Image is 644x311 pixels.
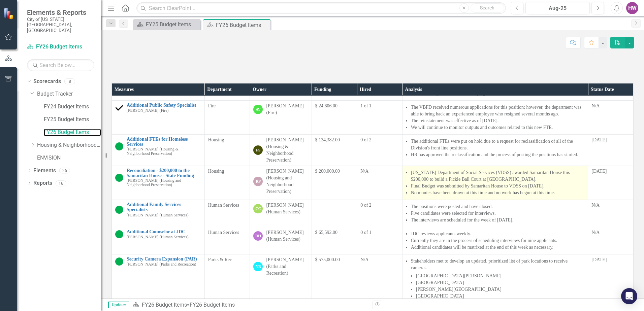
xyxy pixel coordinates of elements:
input: Search ClearPoint... [136,2,506,14]
div: » [132,301,367,309]
a: Reports [33,179,52,187]
li: Currently they are in the process of scheduling interviews for nine applicants. [411,237,585,244]
td: Double-Click to Edit Right Click for Context Menu [112,135,205,166]
span: N/A [360,257,368,262]
td: Double-Click to Edit [402,101,588,135]
button: Search [471,3,504,13]
span: [DATE] [591,257,607,262]
a: FY25 Budget Items [135,20,199,29]
li: The interviews are scheduled for the week of [DATE]. [411,217,585,223]
a: Security Camera Expansion (PAR) [127,256,201,262]
span: Parks & Rec [208,257,232,262]
div: FY26 Budget Items [216,21,269,29]
a: ENVISION [37,154,101,162]
button: HW [626,2,638,14]
div: [PERSON_NAME] (Parks and Recreation) [266,256,308,277]
span: N/A [360,169,368,174]
td: Double-Click to Edit [588,166,634,200]
img: On Target [115,142,123,150]
input: Search Below... [27,59,94,71]
div: 16 [56,180,66,186]
a: Additional Counselor at JDC [127,229,201,234]
span: $ 65,592.00 [315,230,338,235]
td: Double-Click to Edit Right Click for Context Menu [112,166,205,200]
li: We will continue to monitor outputs and outcomes related to this new FTE. [411,124,585,131]
img: On Target [115,174,123,182]
td: Double-Click to Edit [402,227,588,254]
div: FY26 Budget Items [190,302,235,308]
td: Double-Click to Edit [588,227,634,254]
span: Human Services [208,230,239,235]
a: Housing & Neighborhood Preservation Home [37,141,101,149]
img: On Target [115,230,123,238]
a: Elements [33,167,56,175]
span: [DATE] [591,169,607,174]
a: Scorecards [33,78,61,85]
a: Budget Tracker [37,90,101,98]
div: [PERSON_NAME] (Fire) [266,103,308,116]
span: Search [480,5,494,10]
div: N/A [591,229,630,236]
a: FY26 Budget Items [27,43,94,51]
span: Housing [208,169,224,174]
li: [GEOGRAPHIC_DATA][PERSON_NAME] [416,273,585,279]
li: Final Budget was submitted by Samaritan House to VDSS on [DATE]. [411,183,585,189]
span: [DATE] [591,137,607,142]
div: N/A [591,202,630,209]
span: Fire [208,103,216,108]
small: [PERSON_NAME] (Human Services) [127,235,189,239]
li: [US_STATE] Department of Social Services (VDSS) awarded Samaritan House this $200,000 to build a ... [411,169,585,183]
span: 0 of 2 [360,203,372,208]
div: AV [253,105,263,114]
div: [PERSON_NAME] (Human Services) [266,202,308,215]
td: Double-Click to Edit [588,135,634,166]
td: Double-Click to Edit [402,200,588,227]
a: FY26 Budget Items [142,302,187,308]
button: Aug-25 [525,2,590,14]
div: RP [253,177,263,186]
li: No monies have been drawn at this time and no work has begun at this time. [411,189,585,196]
li: Five candidates were selected for interviews. [411,210,585,217]
img: On Target [115,206,123,214]
span: 1 of 1 [360,103,372,108]
div: [PERSON_NAME] (Housing and Neighborhood Preservation) [266,168,308,195]
li: Stakeholders met to develop an updated, prioritized list of park locations to receive cameras. [411,258,585,300]
div: FY25 Budget Items [146,20,199,29]
li: The positions were posted and have closed. [411,203,585,210]
small: [PERSON_NAME] (Fire) [127,108,169,113]
div: CC [253,204,263,213]
small: [PERSON_NAME] (Housing & Neighborhood Preservation) [127,147,201,156]
td: Double-Click to Edit Right Click for Context Menu [112,227,205,254]
div: NB [253,262,263,271]
img: Completed [115,104,123,112]
a: Additional Public Safety Specialist [127,103,201,108]
a: FY24 Budget Items [44,103,101,111]
li: [GEOGRAPHIC_DATA] [416,279,585,286]
span: 0 of 1 [360,230,372,235]
a: Additional FTEs for Homeless Services [127,137,201,147]
small: [PERSON_NAME] (Housing and Neighborhood Preservation) [127,178,201,187]
li: [GEOGRAPHIC_DATA] [416,293,585,300]
span: $ 134,382.00 [315,137,340,142]
span: Human Services [208,203,239,208]
span: $ 200,000.00 [315,169,340,174]
span: Housing [208,137,224,142]
small: City of [US_STATE][GEOGRAPHIC_DATA], [GEOGRAPHIC_DATA] [27,16,94,33]
a: FY26 Budget Items [44,129,101,136]
span: $ 24,606.00 [315,103,338,108]
div: [PERSON_NAME] (Human Services) [266,229,308,243]
span: 0 of 2 [360,137,372,142]
li: The additional FTEs were put on hold due to a request for reclassification of all of the Division... [411,138,585,151]
div: 8 [64,78,75,84]
span: $ 575,000.00 [315,257,340,262]
a: Additional Family Services Specialists [127,202,201,212]
div: Aug-25 [528,4,587,12]
li: The VBFD received numerous applications for this position; however, the department was able to br... [411,104,585,117]
li: Additional candidates will be matrixed at the end of this week as necessary. [411,244,585,251]
li: [PERSON_NAME][GEOGRAPHIC_DATA] [416,286,585,293]
div: PS [253,145,263,155]
li: HR has approved the reclassification and the process of posting the positions has started. [411,151,585,158]
li: The reinstatement was effective as of [DATE]. [411,117,585,124]
a: FY25 Budget Items [44,116,101,124]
